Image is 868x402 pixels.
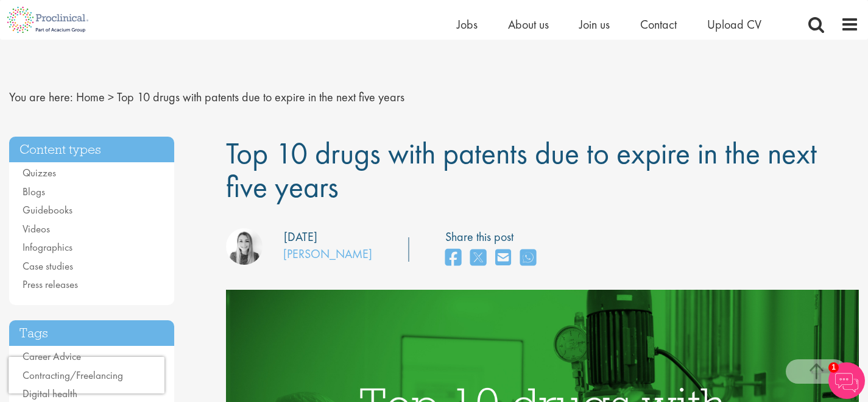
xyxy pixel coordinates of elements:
[76,89,105,105] a: breadcrumb link
[226,134,817,206] span: Top 10 drugs with patents due to expire in the next five years
[23,387,77,400] a: Digital health
[284,228,317,246] div: [DATE]
[495,245,511,271] a: share on email
[23,166,56,179] a: Quizzes
[23,203,72,217] a: Guidebooks
[579,16,610,32] a: Join us
[640,16,677,32] a: Contact
[23,222,50,235] a: Videos
[9,89,73,105] span: You are here:
[226,228,263,265] img: Hannah Burke
[707,16,761,32] a: Upload CV
[23,278,78,291] a: Press releases
[23,240,72,254] a: Infographics
[108,89,114,105] span: >
[9,320,174,346] h3: Tags
[508,16,549,32] a: About us
[117,89,404,105] span: Top 10 drugs with patents due to expire in the next five years
[445,245,461,271] a: share on facebook
[470,245,486,271] a: share on twitter
[9,137,174,163] h3: Content types
[520,245,536,271] a: share on whats app
[23,185,45,198] a: Blogs
[23,350,81,363] a: Career Advice
[9,357,164,393] iframe: reCAPTCHA
[828,362,839,373] span: 1
[457,16,478,32] a: Jobs
[445,228,542,246] label: Share this post
[828,362,865,399] img: Chatbot
[23,259,73,273] a: Case studies
[283,246,372,262] a: [PERSON_NAME]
